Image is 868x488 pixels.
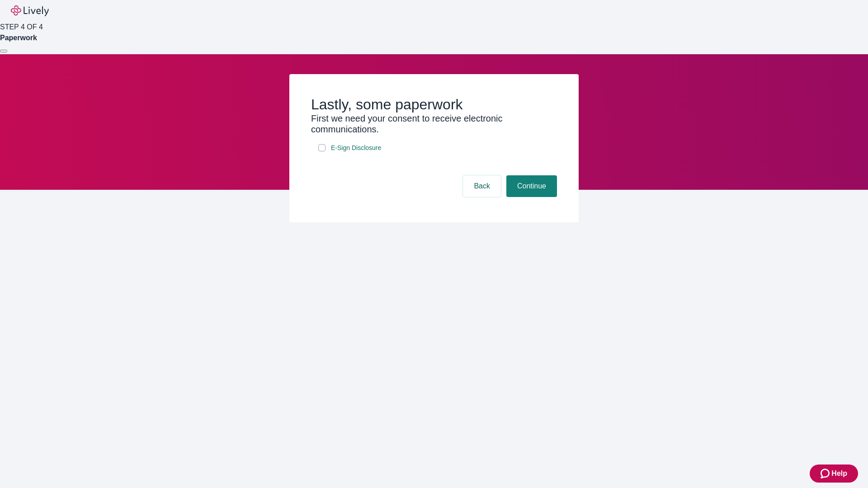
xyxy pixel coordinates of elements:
img: Lively [11,5,49,16]
span: E-Sign Disclosure [331,143,381,153]
button: Continue [506,175,557,197]
h2: Lastly, some paperwork [311,96,557,113]
svg: Zendesk support icon [821,468,831,479]
span: Help [831,468,847,479]
button: Back [463,175,501,197]
button: Zendesk support iconHelp [810,465,858,483]
h3: First we need your consent to receive electronic communications. [311,113,557,135]
a: e-sign disclosure document [329,142,383,154]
